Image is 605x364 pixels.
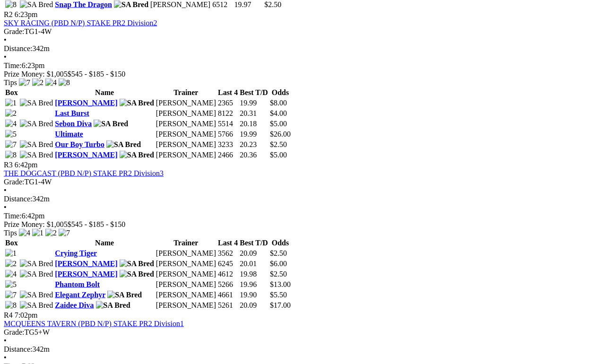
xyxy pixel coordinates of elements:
img: 5 [5,280,17,289]
div: 6:23pm [4,61,601,70]
th: Trainer [156,88,216,97]
a: MCQUEENS TAVERN (PBD N/P) STAKE PR2 Division1 [4,320,184,328]
td: 3562 [217,249,238,258]
span: • [4,354,7,362]
td: 5514 [217,119,238,129]
th: Name [54,238,155,248]
td: [PERSON_NAME] [156,98,216,108]
span: 7:02pm [15,311,38,319]
img: SA Bred [20,291,53,299]
img: SA Bred [107,291,142,299]
img: SA Bred [20,301,53,310]
img: 4 [45,78,57,87]
td: [PERSON_NAME] [156,290,216,300]
td: 5266 [217,280,238,289]
span: $8.00 [270,99,287,107]
a: Phantom Bolt [55,280,100,288]
a: [PERSON_NAME] [55,260,117,268]
span: 6:23pm [15,10,38,18]
img: 1 [5,99,17,107]
th: Trainer [156,238,216,248]
span: $545 - $185 - $150 [68,70,126,78]
span: $545 - $185 - $150 [68,220,126,228]
img: SA Bred [20,270,53,278]
td: 19.99 [239,98,268,108]
td: 8122 [217,109,238,118]
td: [PERSON_NAME] [156,280,216,289]
img: 4 [19,229,30,237]
img: SA Bred [94,120,128,128]
a: [PERSON_NAME] [55,99,117,107]
td: 5766 [217,130,238,139]
th: Best T/D [239,88,268,97]
td: 19.98 [239,269,268,279]
td: [PERSON_NAME] [156,150,216,160]
span: Grade: [4,178,25,186]
a: Our Boy Turbo [55,140,104,148]
a: THE DOGCAST (PBD N/P) STAKE PR2 Division3 [4,169,164,177]
td: 20.31 [239,109,268,118]
img: SA Bred [20,260,53,268]
td: [PERSON_NAME] [156,259,216,269]
img: 8 [5,151,17,159]
td: [PERSON_NAME] [156,119,216,129]
a: Crying Tiger [55,249,97,257]
td: 19.96 [239,280,268,289]
a: Elegant Zephyr [55,291,105,299]
td: 20.36 [239,150,268,160]
img: 7 [19,78,30,87]
span: Time: [4,61,22,69]
span: • [4,53,7,61]
td: 4612 [217,269,238,279]
img: 2 [5,260,17,268]
td: [PERSON_NAME] [156,140,216,149]
span: Time: [4,212,22,220]
td: 20.09 [239,301,268,310]
img: 8 [59,78,70,87]
img: 2 [5,109,17,118]
th: Odds [269,238,291,248]
img: 2 [32,78,43,87]
span: R3 [4,161,13,169]
th: Last 4 [217,88,238,97]
img: 1 [32,229,43,237]
div: Prize Money: $1,005 [4,70,601,78]
span: Tips [4,229,17,237]
img: SA Bred [120,260,154,268]
a: Sebon Diva [55,120,92,128]
th: Name [54,88,155,97]
span: $17.00 [270,301,291,309]
span: $6.00 [270,260,287,268]
img: 8 [5,0,17,9]
img: 7 [5,291,17,299]
td: 20.23 [239,140,268,149]
a: SKY RACING (PBD N/P) STAKE PR2 Division2 [4,19,157,27]
div: TG5+W [4,328,601,337]
div: 342m [4,195,601,203]
span: $2.50 [264,0,281,9]
td: 20.09 [239,249,268,258]
span: $5.50 [270,291,287,299]
th: Best T/D [239,238,268,248]
a: Snap The Dragon [55,0,112,9]
img: 1 [5,249,17,258]
td: [PERSON_NAME] [156,109,216,118]
img: SA Bred [106,140,141,149]
span: • [4,186,7,194]
span: 6:42pm [15,161,38,169]
img: 5 [5,130,17,139]
span: Box [5,239,18,247]
a: Last Burst [55,109,89,117]
span: $13.00 [270,280,291,288]
span: Grade: [4,27,25,35]
span: $2.50 [270,140,287,148]
div: TG1-4W [4,178,601,186]
img: 7 [59,229,70,237]
td: 4661 [217,290,238,300]
td: 2365 [217,98,238,108]
img: 4 [5,120,17,128]
td: [PERSON_NAME] [156,249,216,258]
span: Grade: [4,328,25,336]
img: SA Bred [20,140,53,149]
td: 3233 [217,140,238,149]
